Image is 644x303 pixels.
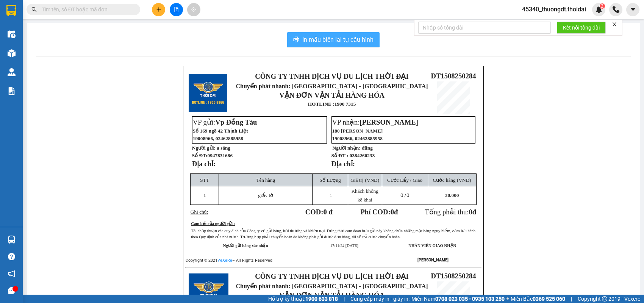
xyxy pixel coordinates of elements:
[557,22,606,34] button: Kết nối tổng đài
[630,6,636,13] span: caret-down
[191,222,235,226] u: Cam kết của người gửi :
[255,72,408,80] strong: CÔNG TY TNHH DỊCH VỤ DU LỊCH THỜI ĐẠI
[350,177,379,183] span: Giá trị (VNĐ)
[435,296,505,302] strong: 0708 023 035 - 0935 103 250
[287,32,380,47] button: printerIn mẫu biên lai tự cấu hình
[31,7,37,12] span: search
[8,236,16,244] img: warehouse-icon
[332,118,418,126] span: VP nhận:
[533,296,565,302] strong: 0369 525 060
[191,229,475,239] span: Tôi chấp thuận các quy định của Công ty về gửi hàng, bồi thường và khiếu nại. Đồng thời cam đoan ...
[236,283,428,289] span: Chuyển phát nhanh: [GEOGRAPHIC_DATA] - [GEOGRAPHIC_DATA]
[192,145,216,151] strong: Người gửi:
[152,3,165,16] button: plus
[156,7,161,12] span: plus
[256,177,275,183] span: Tên hàng
[612,22,617,27] span: close
[279,291,385,299] strong: VẬN ĐƠN VẬN TẢI HÀNG HÓA
[431,72,476,80] span: DT1508250284
[601,3,603,9] span: 2
[417,258,449,262] strong: [PERSON_NAME]
[506,297,509,300] span: ⚪️
[8,253,15,260] span: question-circle
[258,192,273,198] span: giấy tờ
[344,295,345,303] span: |
[268,295,338,303] span: Hỗ trợ kỹ thuật:
[42,5,131,14] input: Tìm tên, số ĐT hoặc mã đơn
[425,208,476,216] span: Tổng phải thu:
[602,296,607,301] span: copyright
[293,36,299,44] span: printer
[445,192,459,198] span: 30.000
[193,118,257,126] span: VP gửi:
[71,51,116,59] span: DT1508250265
[320,177,341,183] span: Số Lượng
[613,6,619,13] img: phone-icon
[191,209,208,215] span: Ghi chú:
[8,287,15,294] span: message
[323,208,332,216] span: 0 đ
[600,3,605,9] sup: 2
[350,153,375,158] span: 0384260233
[330,244,358,248] span: 17:11:24 [DATE]
[215,118,257,126] span: Vp Đồng Tàu
[203,192,206,198] span: 1
[563,23,600,32] span: Kết nối tổng đài
[626,3,639,16] button: caret-down
[255,272,408,280] strong: CÔNG TY TNHH DỊCH VỤ DU LỊCH THỜI ĐẠI
[5,33,70,59] span: Chuyển phát nhanh: [GEOGRAPHIC_DATA] - [GEOGRAPHIC_DATA]
[8,270,15,277] span: notification
[8,68,16,76] img: warehouse-icon
[8,87,16,95] img: solution-icon
[391,208,394,216] span: 0
[516,5,592,14] span: 45340_thuongdt.thoidai
[333,145,361,151] strong: Người nhận:
[236,83,428,89] span: Chuyển phát nhanh: [GEOGRAPHIC_DATA] - [GEOGRAPHIC_DATA]
[191,7,196,12] span: aim
[400,192,409,198] span: 0 /
[351,188,378,203] span: Khách không kê khai
[331,160,355,168] strong: Địa chỉ:
[7,6,68,31] strong: CÔNG TY TNHH DỊCH VỤ DU LỊCH THỜI ĐẠI
[187,3,200,16] button: aim
[332,136,383,141] span: 19008966, 02462885958
[308,101,335,107] strong: HOTLINE :
[472,208,476,216] span: đ
[362,145,373,151] span: dũng
[8,49,16,57] img: warehouse-icon
[6,5,16,16] img: logo-vxr
[469,208,472,216] span: 0
[387,177,422,183] span: Cước Lấy / Giao
[433,177,471,183] span: Cước hàng (VNĐ)
[332,128,383,134] span: 180 [PERSON_NAME]
[174,7,179,12] span: file-add
[200,177,209,183] span: STT
[350,295,410,303] span: Cung cấp máy in - giấy in:
[431,272,476,280] span: DT1508250284
[411,295,505,303] span: Miền Nam
[3,27,4,66] img: logo
[217,258,232,263] a: VeXeRe
[406,192,409,198] span: 0
[193,128,248,134] span: Số 169 ngõ 42 Thịnh Liệt
[192,153,233,158] strong: Số ĐT:
[360,208,398,216] strong: Phí COD: đ
[302,35,374,44] span: In mẫu biên lai tự cấu hình
[217,145,230,151] span: a sáng
[408,244,456,248] strong: NHÂN VIÊN GIAO NHẬN
[571,295,572,303] span: |
[207,153,233,158] span: 0947831686
[305,296,338,302] strong: 1900 633 818
[511,295,565,303] span: Miền Bắc
[192,160,216,168] strong: Địa chỉ:
[223,244,268,248] strong: Người gửi hàng xác nhận
[186,258,272,263] span: Copyright © 2021 – All Rights Reserved
[189,74,227,112] img: logo
[596,6,602,13] img: icon-new-feature
[8,30,16,38] img: warehouse-icon
[418,22,551,34] input: Nhập số tổng đài
[360,118,418,126] span: [PERSON_NAME]
[335,101,356,107] strong: 1900 7315
[279,91,385,99] strong: VẬN ĐƠN VẬN TẢI HÀNG HÓA
[170,3,183,16] button: file-add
